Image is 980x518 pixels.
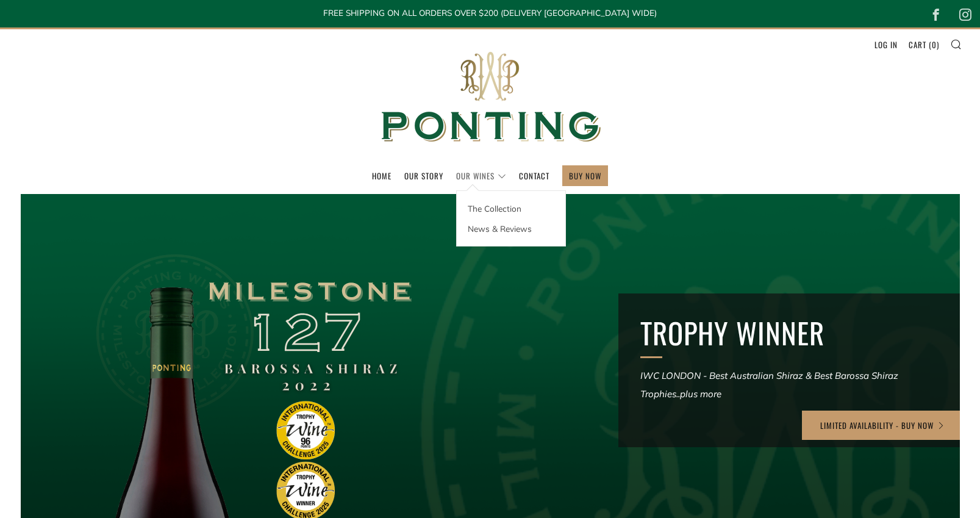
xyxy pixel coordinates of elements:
a: News & Reviews [457,218,565,239]
a: The Collection [457,198,565,218]
img: Ponting Wines [368,29,612,165]
a: Contact [519,166,549,185]
a: Our Story [404,166,443,185]
h2: TROPHY WINNER [640,315,938,351]
a: Log in [874,35,898,54]
a: BUY NOW [569,166,601,185]
em: IWC LONDON - Best Australian Shiraz & Best Barossa Shiraz Trophies..plus more [640,370,898,400]
a: Cart (0) [909,35,939,54]
a: LIMITED AVAILABILITY - BUY NOW [802,411,964,440]
a: Home [372,166,392,185]
a: Our Wines [456,166,506,185]
span: 0 [932,38,937,51]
